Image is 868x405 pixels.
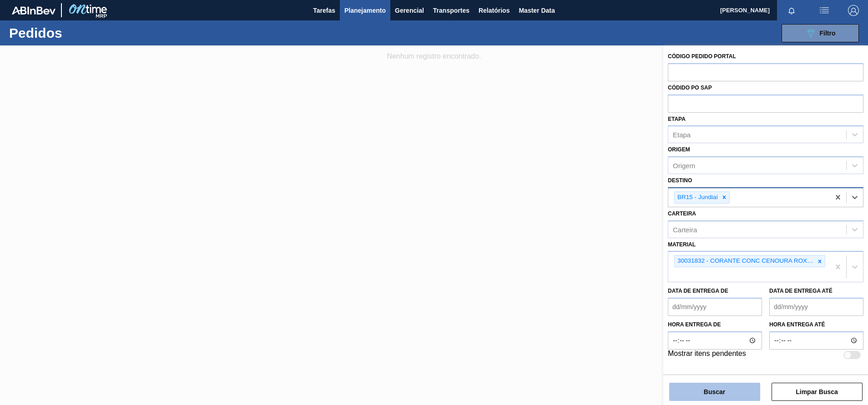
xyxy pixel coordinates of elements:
[313,5,335,16] span: Tarefas
[668,177,692,184] label: Destino
[673,162,695,170] div: Origem
[12,6,56,15] img: TNhmsLtSVTkK8tSr43FrP2fwEKptu5GPRR3wAAAABJRU5ErkJggg==
[668,85,712,91] label: Códido PO SAP
[479,5,510,16] span: Relatórios
[673,225,697,233] div: Carteira
[820,30,836,37] span: Filtro
[819,5,830,16] img: userActions
[519,5,555,16] span: Master Data
[769,298,863,316] input: dd/mm/yyyy
[668,350,746,360] label: Mostrar itens pendentes
[668,146,690,153] label: Origem
[395,5,424,16] span: Gerencial
[848,5,859,16] img: Logout
[668,288,728,294] label: Data de Entrega de
[675,192,719,203] div: BR15 - Jundiaí
[769,318,863,331] label: Hora entrega até
[668,298,762,316] input: dd/mm/yyyy
[675,255,815,267] div: 30031832 - CORANTE CONC CENOURA ROXA G12513
[769,288,833,294] label: Data de Entrega até
[777,4,806,17] button: Notificações
[668,241,696,248] label: Material
[673,131,691,139] div: Etapa
[668,318,762,331] label: Hora entrega de
[668,53,736,60] label: Código Pedido Portal
[782,24,859,42] button: Filtro
[9,28,145,38] h1: Pedidos
[344,5,386,16] span: Planejamento
[433,5,469,16] span: Transportes
[668,116,686,122] label: Etapa
[668,210,696,217] label: Carteira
